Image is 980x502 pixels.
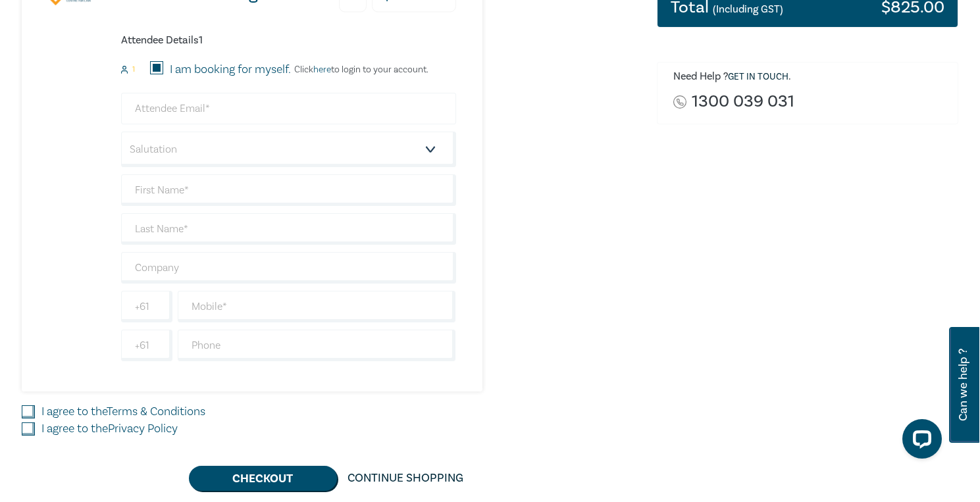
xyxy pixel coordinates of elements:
[121,174,456,206] input: First Name*
[121,252,456,284] input: Company
[291,64,428,75] p: Click to login to your account.
[121,34,456,47] h6: Attendee Details 1
[178,330,456,361] input: Phone
[892,414,947,469] iframe: LiveChat chat widget
[41,403,205,420] label: I agree to the
[121,291,172,322] input: +61
[170,61,291,78] label: I am booking for myself.
[337,466,474,491] a: Continue Shopping
[957,335,969,435] span: Can we help ?
[107,404,205,419] a: Terms & Conditions
[313,64,331,76] a: here
[121,93,456,124] input: Attendee Email*
[189,466,337,491] button: Checkout
[121,213,456,245] input: Last Name*
[692,93,794,111] a: 1300 039 031
[713,3,783,16] small: (Including GST)
[132,65,135,74] small: 1
[673,70,948,84] h6: Need Help ? .
[108,421,178,436] a: Privacy Policy
[121,330,172,361] input: +61
[41,420,178,438] label: I agree to the
[728,71,788,83] a: Get in touch
[178,291,456,322] input: Mobile*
